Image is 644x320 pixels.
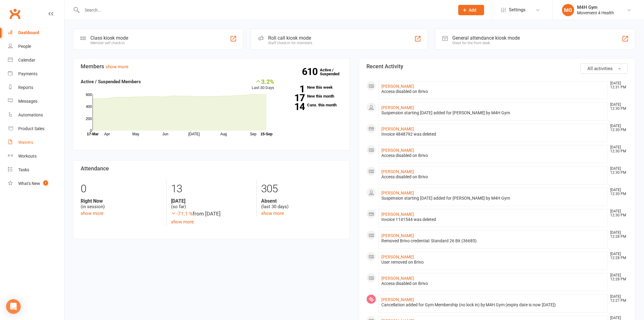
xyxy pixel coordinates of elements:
[8,53,64,67] a: Calendar
[562,4,574,16] div: MG
[607,145,628,153] time: [DATE] 12:30 PM
[18,154,37,158] div: Workouts
[18,112,43,117] div: Automations
[381,297,414,302] a: [PERSON_NAME]
[171,180,252,198] div: 13
[7,6,23,21] a: Clubworx
[381,281,605,286] div: Access disabled on Brivo
[8,163,64,177] a: Tasks
[588,66,613,71] span: All activities
[18,71,37,76] div: Payments
[261,180,342,198] div: 305
[381,254,414,259] a: [PERSON_NAME]
[261,198,342,210] div: (last 30 days)
[43,180,48,186] span: 1
[18,85,33,90] div: Reports
[8,40,64,53] a: People
[577,10,614,16] div: Movement 4 Health
[581,63,628,74] button: All activities
[577,5,614,10] div: M4H Gym
[261,198,342,204] strong: Absent
[607,231,628,239] time: [DATE] 12:28 PM
[284,84,305,94] strong: 1
[18,167,29,172] div: Tasks
[381,238,605,244] div: Removed Brivo credential: Standard 26 Bit (36685)
[607,295,628,303] time: [DATE] 12:27 PM
[171,211,193,217] span: -71.1 %
[381,153,605,158] div: Access disabled on Brivo
[284,103,342,107] a: 14Canx. this month
[90,35,128,41] div: Class kiosk mode
[18,126,44,131] div: Product Sales
[381,212,414,217] a: [PERSON_NAME]
[18,44,31,49] div: People
[381,196,605,201] div: Suspension starting [DATE] added for [PERSON_NAME] by M4H Gym
[171,219,194,225] a: show more
[366,63,628,69] h3: Recent Activity
[18,30,39,35] div: Dashboard
[90,41,128,45] div: Member self check-in
[381,110,605,116] div: Suspension starting [DATE] added for [PERSON_NAME] by M4H Gym
[458,5,484,15] button: Add
[607,188,628,196] time: [DATE] 12:30 PM
[8,26,64,40] a: Dashboard
[607,103,628,111] time: [DATE] 12:30 PM
[106,64,128,69] a: show more
[8,81,64,94] a: Reports
[8,136,64,149] a: Waivers
[252,78,275,91] div: Last 30 Days
[381,132,605,137] div: Invoice 4848792 was deleted
[607,273,628,281] time: [DATE] 12:28 PM
[453,41,520,45] div: Great for the front desk
[453,35,520,41] div: General attendance kiosk mode
[81,180,162,198] div: 0
[268,35,312,41] div: Roll call kiosk mode
[381,126,414,131] a: [PERSON_NAME]
[381,302,605,308] div: Cancellation added for Gym Membership (no lock in) by M4H Gym (expiry date is now [DATE])
[18,181,40,186] div: What's New
[607,252,628,260] time: [DATE] 12:28 PM
[509,3,526,17] span: Settings
[171,198,252,210] div: (so far)
[381,217,605,222] div: Invoice 1141544 was deleted
[8,94,64,108] a: Messages
[261,211,284,216] a: show more
[284,85,342,89] a: 1New this week
[381,276,414,281] a: [PERSON_NAME]
[607,124,628,132] time: [DATE] 12:30 PM
[18,99,37,104] div: Messages
[8,108,64,122] a: Automations
[381,190,414,195] a: [PERSON_NAME]
[80,6,450,14] input: Search...
[381,148,414,153] a: [PERSON_NAME]
[81,63,342,69] h3: Members
[320,63,347,80] a: 610Active / Suspended
[607,167,628,175] time: [DATE] 12:30 PM
[171,198,252,204] strong: [DATE]
[6,299,21,314] div: Open Intercom Messenger
[8,67,64,81] a: Payments
[252,78,275,85] div: 3.2%
[469,8,477,12] span: Add
[81,198,162,204] strong: Right Now
[81,198,162,210] div: (in session)
[381,174,605,180] div: Access disabled on Brivo
[81,165,342,172] h3: Attendance
[381,84,414,89] a: [PERSON_NAME]
[607,209,628,217] time: [DATE] 12:30 PM
[171,210,252,218] div: from [DATE]
[381,89,605,94] div: Access disabled on Brivo
[607,81,628,89] time: [DATE] 12:31 PM
[381,260,605,265] div: User removed on Brivo
[8,122,64,136] a: Product Sales
[268,41,312,45] div: Staff check-in for members
[381,105,414,110] a: [PERSON_NAME]
[18,140,33,145] div: Waivers
[381,169,414,174] a: [PERSON_NAME]
[81,79,141,84] strong: Active / Suspended Members
[8,177,64,190] a: What's New1
[381,233,414,238] a: [PERSON_NAME]
[81,211,103,216] a: show more
[284,102,305,111] strong: 14
[284,94,342,98] a: 17New this month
